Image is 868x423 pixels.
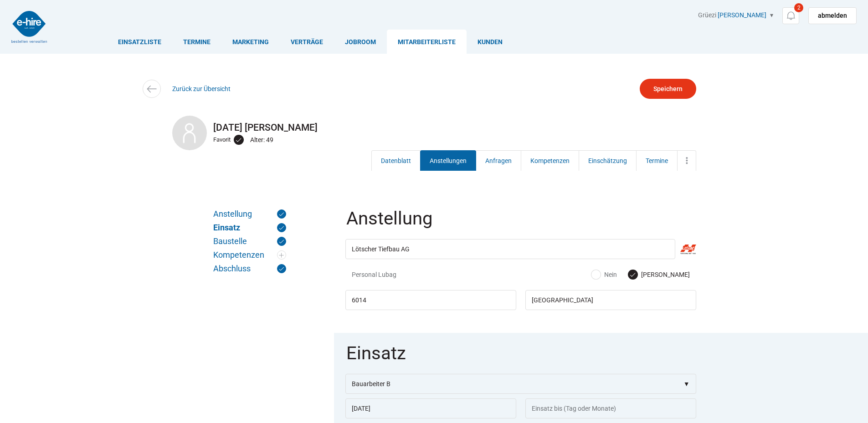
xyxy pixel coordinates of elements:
[213,223,286,232] a: Einsatz
[636,150,678,171] a: Termine
[221,30,280,54] a: Marketing
[107,30,172,54] a: Einsatzliste
[698,11,857,24] div: Grüezi
[794,3,803,12] span: 2
[640,79,696,99] input: Speichern
[352,270,463,279] span: Personal Lubag
[345,209,698,239] legend: Anstellung
[420,150,476,171] a: Anstellungen
[172,122,696,133] h2: [DATE] [PERSON_NAME]
[172,85,231,92] a: Zurück zur Übersicht
[250,134,276,146] div: Alter: 49
[345,398,516,418] input: Einsatz von (Tag oder Jahr)
[213,250,286,260] a: Kompetenzen
[213,209,286,219] a: Anstellung
[525,398,696,418] input: Einsatz bis (Tag oder Monate)
[145,82,158,96] img: icon-arrow-left.svg
[476,150,521,171] a: Anfragen
[345,239,675,259] input: Firma
[345,344,698,374] legend: Einsatz
[718,11,766,19] a: [PERSON_NAME]
[782,7,799,24] a: 2
[11,11,47,43] img: logo2.png
[172,30,221,54] a: Termine
[628,270,690,279] label: [PERSON_NAME]
[591,270,617,279] label: Nein
[371,150,421,171] a: Datenblatt
[808,7,857,24] a: abmelden
[387,30,467,54] a: Mitarbeiterliste
[525,290,696,310] input: Arbeitsort Ort
[345,290,516,310] input: Arbeitsort PLZ
[579,150,637,171] a: Einschätzung
[334,30,387,54] a: Jobroom
[213,237,286,246] a: Baustelle
[467,30,514,54] a: Kunden
[785,10,796,21] img: icon-notification.svg
[213,264,286,273] a: Abschluss
[280,30,334,54] a: Verträge
[521,150,579,171] a: Kompetenzen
